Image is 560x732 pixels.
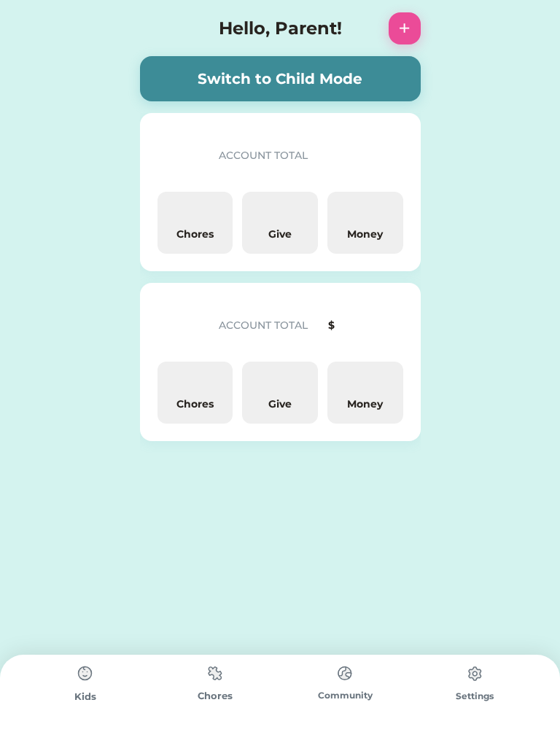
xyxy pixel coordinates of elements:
div: Community [280,689,410,702]
div: Chores [163,227,227,242]
div: Kids [20,690,150,704]
div: ACCOUNT TOTAL [219,148,323,163]
img: yH5BAEAAAAALAAAAAABAAEAAAIBRAA7 [357,373,374,391]
div: Money [333,397,397,412]
button: Switch to Child Mode [140,56,421,101]
div: Chores [163,397,227,412]
img: yH5BAEAAAAALAAAAAABAAEAAAIBRAA7 [271,203,289,221]
button: + [389,12,421,44]
img: yH5BAEAAAAALAAAAAABAAEAAAIBRAA7 [271,373,289,391]
img: yH5BAEAAAAALAAAAAABAAEAAAIBRAA7 [186,203,203,221]
div: Give [248,397,312,412]
div: Chores [150,689,280,704]
img: type%3Dchores%2C%20state%3Ddefault.svg [460,659,489,688]
h4: Hello, Parent! [219,15,342,42]
img: yH5BAEAAAAALAAAAAABAAEAAAIBRAA7 [157,131,204,177]
div: ACCOUNT TOTAL [219,318,323,333]
img: yH5BAEAAAAALAAAAAABAAEAAAIBRAA7 [140,12,172,44]
img: type%3Dchores%2C%20state%3Ddefault.svg [71,659,100,688]
img: yH5BAEAAAAALAAAAAABAAEAAAIBRAA7 [186,373,203,391]
div: $ [328,318,403,333]
img: type%3Dchores%2C%20state%3Ddefault.svg [330,659,359,688]
div: Money [333,227,397,242]
div: Settings [410,690,540,703]
img: yH5BAEAAAAALAAAAAABAAEAAAIBRAA7 [357,203,374,221]
div: Give [248,227,312,242]
img: type%3Dchores%2C%20state%3Ddefault.svg [201,659,230,688]
img: yH5BAEAAAAALAAAAAABAAEAAAIBRAA7 [157,300,204,347]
